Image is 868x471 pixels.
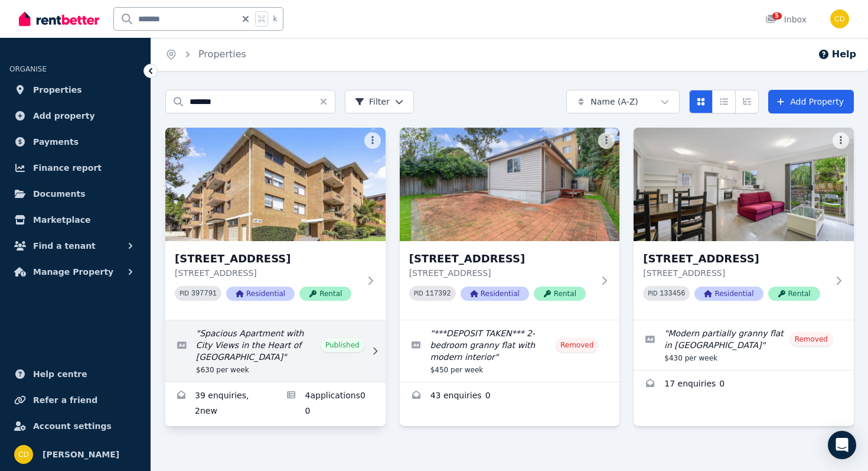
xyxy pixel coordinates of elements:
span: 5 [772,12,782,20]
a: Enquiries for 30B Wolli Creek Road, Banksia [400,382,620,411]
span: Find a tenant [33,239,96,253]
div: Open Intercom Messenger [828,431,856,459]
small: PID [648,290,657,297]
div: View options [689,90,759,113]
span: Add property [33,109,95,123]
span: Properties [33,83,82,97]
p: [STREET_ADDRESS] [643,267,828,279]
h3: [STREET_ADDRESS] [175,251,360,267]
a: Finance report [9,156,141,180]
a: 30B Wolli Creek Road, Banksia[STREET_ADDRESS][STREET_ADDRESS]PID 117392ResidentialRental [400,128,620,320]
button: Name (A-Z) [566,90,680,113]
a: 1/10 Banksia Rd, Caringbah[STREET_ADDRESS][STREET_ADDRESS]PID 397791ResidentialRental [165,128,386,320]
span: Residential [461,287,529,301]
span: Manage Property [33,265,113,279]
span: Name (A-Z) [590,96,638,108]
button: More options [598,132,615,149]
a: Refer a friend [9,388,141,412]
button: Filter [345,90,414,113]
small: PID [414,290,423,297]
a: Properties [9,78,141,102]
span: Payments [33,135,79,149]
span: Rental [534,287,586,301]
span: Documents [33,187,86,201]
code: 133456 [660,290,685,298]
button: More options [364,132,381,149]
small: PID [180,290,189,297]
span: Marketplace [33,213,90,227]
a: Payments [9,130,141,154]
button: Clear search [319,90,335,113]
h3: [STREET_ADDRESS] [409,251,594,267]
img: 30B Wolli Creek Road, Banksia [634,128,854,241]
span: Rental [768,287,820,301]
a: Edit listing: Spacious Apartment with City Views in the Heart of Caringbah [165,320,386,382]
span: k [273,14,277,24]
code: 397791 [191,290,217,298]
a: Applications for 1/10 Banksia Rd, Caringbah [275,382,385,426]
a: Add property [9,104,141,128]
img: Chris Dimitropoulos [14,445,33,464]
a: Edit listing: ***DEPOSIT TAKEN*** 2-bedroom granny flat with modern interior [400,320,620,382]
a: Documents [9,182,141,206]
img: 30B Wolli Creek Road, Banksia [400,128,620,241]
img: 1/10 Banksia Rd, Caringbah [165,128,386,241]
span: ORGANISE [9,65,47,73]
code: 117392 [426,290,451,298]
button: Card view [689,90,713,113]
span: Residential [694,287,763,301]
a: Edit listing: Modern partially granny flat in Banksia [634,320,854,370]
span: [PERSON_NAME] [43,447,119,462]
span: Residential [226,287,295,301]
div: Inbox [765,14,807,25]
a: Marketplace [9,208,141,232]
nav: Breadcrumb [151,38,260,71]
button: Compact list view [712,90,736,113]
p: [STREET_ADDRESS] [409,267,594,279]
span: Rental [299,287,351,301]
a: Enquiries for 1/10 Banksia Rd, Caringbah [165,382,275,426]
a: Help centre [9,362,141,386]
a: Properties [198,48,246,60]
p: [STREET_ADDRESS] [175,267,360,279]
a: 30B Wolli Creek Road, Banksia[STREET_ADDRESS][STREET_ADDRESS]PID 133456ResidentialRental [634,128,854,320]
button: Help [818,47,856,61]
button: More options [833,132,849,149]
span: Account settings [33,419,112,433]
button: Manage Property [9,260,141,284]
h3: [STREET_ADDRESS] [643,251,828,267]
span: Finance report [33,161,102,175]
a: Enquiries for 30B Wolli Creek Road, Banksia [634,371,854,399]
a: Add Property [768,90,854,113]
a: Account settings [9,414,141,438]
span: Help centre [33,367,87,381]
button: Find a tenant [9,234,141,258]
button: Expanded list view [735,90,759,113]
span: Refer a friend [33,393,97,407]
img: Chris Dimitropoulos [830,9,849,28]
img: RentBetter [19,10,99,28]
span: Filter [355,96,390,108]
